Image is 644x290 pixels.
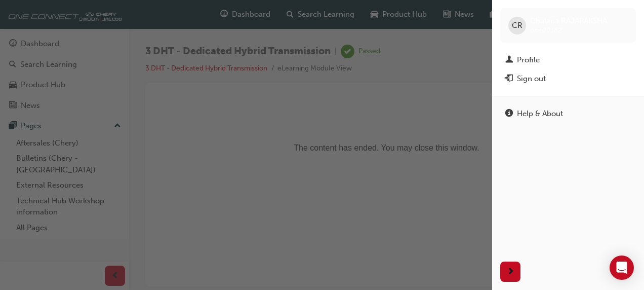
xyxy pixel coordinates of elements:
[505,56,513,65] span: man-icon
[517,108,563,120] div: Help & About
[500,104,636,123] a: Help & About
[530,16,607,25] span: Chalana RAJAPAKSHA
[505,110,513,119] span: info-icon
[517,73,546,85] div: Sign out
[505,75,513,84] span: exit-icon
[610,256,634,280] div: Open Intercom Messenger
[512,20,522,31] span: CR
[530,26,562,34] span: one00182
[500,51,636,69] a: Profile
[517,54,540,66] div: Profile
[4,8,462,54] p: The content has ended. You may close this window.
[500,69,636,88] button: Sign out
[507,266,514,278] span: next-icon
